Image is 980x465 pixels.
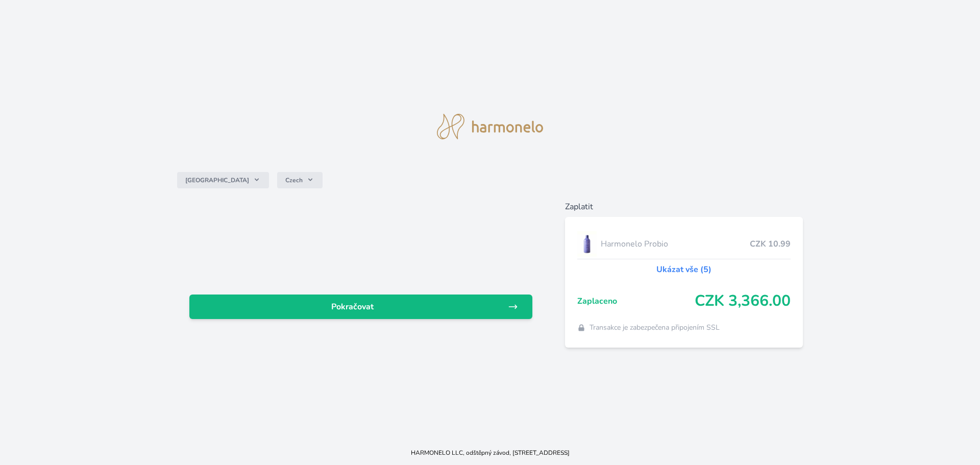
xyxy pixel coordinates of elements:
[198,301,508,313] span: Pokračovat
[177,172,269,188] button: [GEOGRAPHIC_DATA]
[565,201,803,213] h6: Zaplatit
[577,231,597,257] img: CLEAN_PROBIO_se_stinem_x-lo.jpg
[285,176,303,184] span: Czech
[601,238,750,250] span: Harmonelo Probio
[590,323,720,333] span: Transakce je zabezpečena připojením SSL
[656,263,712,276] a: Ukázat vše (5)
[695,292,791,310] span: CZK 3,366.00
[750,238,791,250] span: CZK 10.99
[577,295,695,307] span: Zaplaceno
[277,172,323,188] button: Czech
[185,176,249,184] span: [GEOGRAPHIC_DATA]
[437,114,543,139] img: logo.svg
[189,295,532,319] a: Pokračovat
